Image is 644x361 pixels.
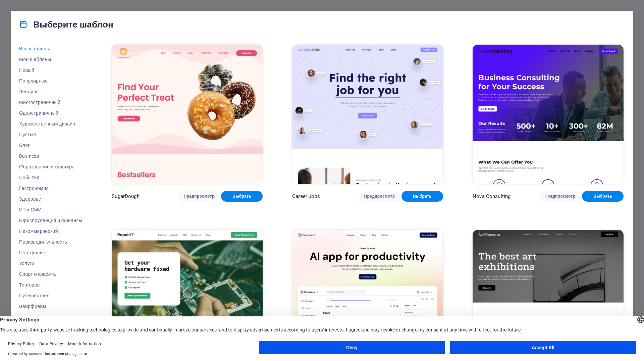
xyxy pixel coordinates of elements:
[19,108,82,118] button: Одностраничный
[539,191,581,202] button: Предпросмотр
[19,43,82,54] button: Все шаблоны
[19,247,82,258] button: Портфолио
[19,86,82,97] button: Лендинг
[19,121,82,126] span: Художественный дизайн
[19,228,82,234] span: Некоммерческий
[19,237,82,247] button: Производительность
[19,250,82,255] span: Портфолио
[19,301,82,312] button: Вайрфрейм
[19,207,82,212] span: ИТ и СМИ
[19,57,82,62] span: Мои шаблоны
[112,45,263,184] img: SugarDough
[19,279,82,290] button: Торговля
[19,164,82,169] span: Образование и культура
[19,172,82,183] button: События
[19,75,82,86] button: Популярные
[19,196,82,202] span: Здоровье
[19,153,82,159] span: Business
[292,193,320,200] p: Career Jobs
[19,78,82,84] span: Популярные
[364,194,395,199] span: Предпросмотр
[473,193,511,200] p: Nova Consulting
[19,89,82,94] span: Лендинг
[19,19,113,30] h4: Выберите шаблон
[407,194,438,199] span: Выбрать
[19,194,82,204] button: Здоровье
[19,97,82,108] button: Многостраничный
[19,140,82,151] button: Блог
[19,54,82,65] button: Мои шаблоны
[19,100,82,105] span: Многостраничный
[19,46,82,51] span: Все шаблоны
[19,226,82,237] button: Некоммерческий
[19,258,82,269] button: Услуги
[226,194,257,199] span: Выбрать
[19,293,82,298] span: Путешествия
[545,194,576,199] span: Предпросмотр
[19,143,82,148] span: Блог
[19,261,82,266] span: Услуги
[19,271,82,277] span: Спорт и красота
[19,290,82,301] button: Путешествия
[359,191,400,202] button: Предпросмотр
[19,129,82,140] button: Пустые
[112,193,139,200] p: SugarDough
[184,194,215,199] span: Предпросмотр
[582,191,624,202] button: Выбрать
[19,239,82,245] span: Производительность
[401,191,443,202] button: Выбрать
[19,183,82,194] button: Гастрономия
[221,191,263,202] button: Выбрать
[19,215,82,226] button: Юриспруденция и финансы
[19,175,82,180] span: События
[19,65,82,75] button: Новый
[19,282,82,288] span: Торговля
[19,161,82,172] button: Образование и культура
[19,151,82,161] button: Business
[178,191,220,202] button: Предпросмотр
[19,110,82,116] span: Одностраничный
[19,304,82,309] span: Вайрфрейм
[19,204,82,215] button: ИТ и СМИ
[292,45,443,184] img: Career Jobs
[19,269,82,279] button: Спорт и красота
[587,194,618,199] span: Выбрать
[19,132,82,137] span: Пустые
[19,118,82,129] button: Художественный дизайн
[473,45,624,184] img: Nova Consulting
[19,218,82,223] span: Юриспруденция и финансы
[19,67,82,73] span: Новый
[19,186,82,191] span: Гастрономия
